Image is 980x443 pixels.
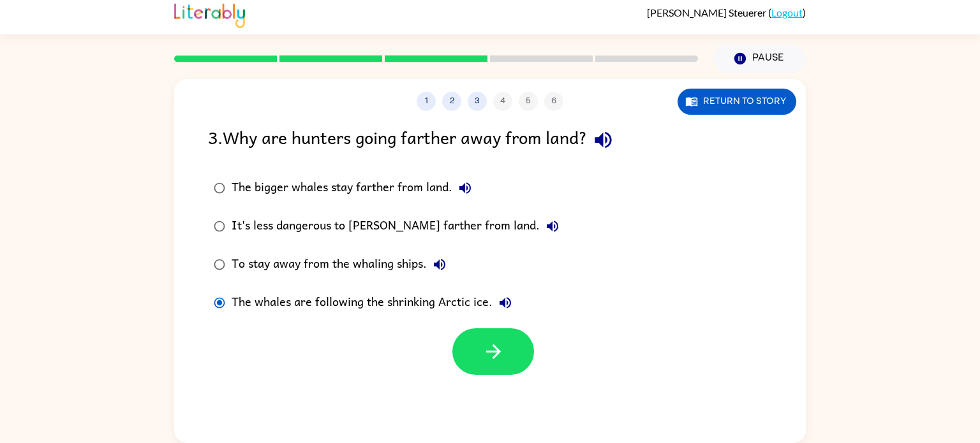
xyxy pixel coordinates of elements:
[540,214,565,239] button: It's less dangerous to [PERSON_NAME] farther from land.
[647,6,768,18] span: [PERSON_NAME] Steuerer
[232,175,478,201] div: The bigger whales stay farther from land.
[713,44,806,73] button: Pause
[468,92,487,111] button: 3
[452,175,478,201] button: The bigger whales stay farther from land.
[442,92,461,111] button: 2
[771,6,803,18] a: Logout
[232,214,565,239] div: It's less dangerous to [PERSON_NAME] farther from land.
[493,290,518,316] button: The whales are following the shrinking Arctic ice.
[678,89,796,115] button: Return to story
[427,252,452,277] button: To stay away from the whaling ships.
[417,92,436,111] button: 1
[232,290,518,316] div: The whales are following the shrinking Arctic ice.
[647,6,806,18] div: ( )
[208,124,772,156] div: 3 . Why are hunters going farther away from land?
[232,252,452,277] div: To stay away from the whaling ships.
